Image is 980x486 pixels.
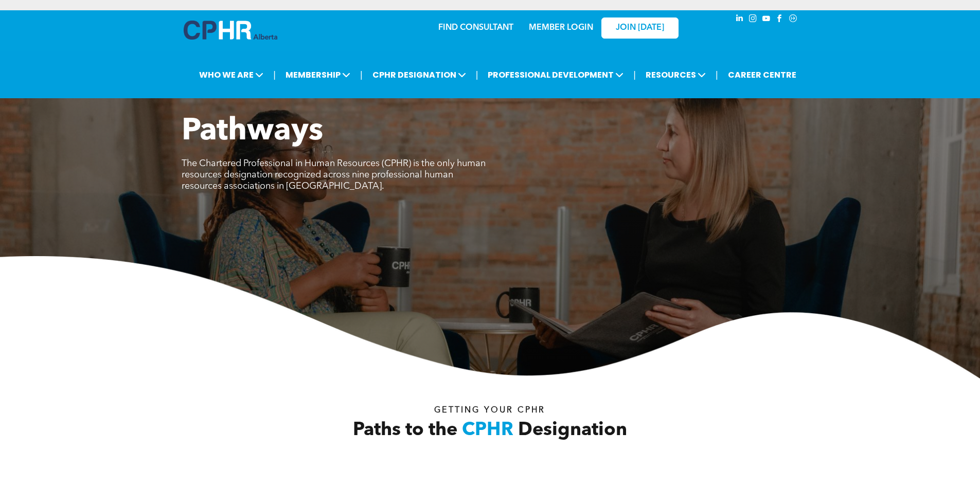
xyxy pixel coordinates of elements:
[788,13,799,27] a: Social network
[353,421,457,440] span: Paths to the
[184,21,277,40] img: A blue and white logo for cp alberta
[438,24,513,32] a: FIND CONSULTANT
[716,64,718,85] li: |
[643,65,709,84] span: RESOURCES
[734,13,745,27] a: linkedin
[182,159,486,191] span: The Chartered Professional in Human Resources (CPHR) is the only human resources designation reco...
[633,64,636,85] li: |
[476,64,478,85] li: |
[182,116,323,147] span: Pathways
[747,13,759,27] a: instagram
[518,421,627,440] span: Designation
[529,24,593,32] a: MEMBER LOGIN
[273,64,276,85] li: |
[360,64,363,85] li: |
[601,17,679,39] a: JOIN [DATE]
[462,421,513,440] span: CPHR
[369,65,469,84] span: CPHR DESIGNATION
[282,65,353,84] span: MEMBERSHIP
[774,13,786,27] a: facebook
[761,13,772,27] a: youtube
[725,65,799,84] a: CAREER CENTRE
[434,406,545,415] span: Getting your Cphr
[196,65,266,84] span: WHO WE ARE
[485,65,627,84] span: PROFESSIONAL DEVELOPMENT
[616,23,664,33] span: JOIN [DATE]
